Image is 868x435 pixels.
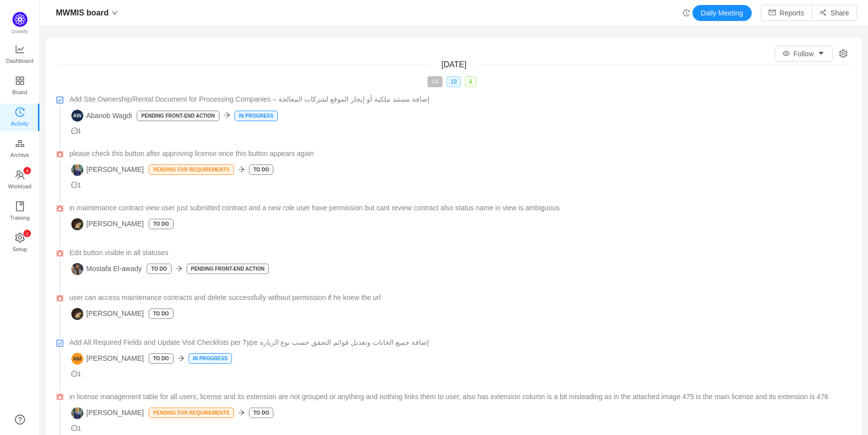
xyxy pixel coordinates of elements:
[692,5,752,21] button: Daily Meeting
[71,425,78,432] i: icon: message
[137,111,218,121] p: Pending Front-end Action
[71,407,144,419] span: [PERSON_NAME]
[71,218,144,230] span: [PERSON_NAME]
[761,5,812,21] button: icon: mailReports
[249,165,273,174] p: To Do
[71,371,78,377] i: icon: message
[15,415,25,425] a: icon: question-circle
[441,60,466,69] span: [DATE]
[446,76,461,87] span: 18
[69,392,828,402] span: in license management table for all users, license and its extension are not grouped or anything ...
[69,94,851,105] a: Add Site Ownership/Rental Document for Processing Companies – إضافة مستند ملكية أو إيجار الموقع ل...
[112,10,118,16] i: icon: down
[71,263,83,275] img: ME
[71,164,83,176] img: AM
[15,45,25,65] a: Dashboard
[25,230,28,237] p: 1
[69,94,430,105] span: Add Site Ownership/Rental Document for Processing Companies – إضافة مستند ملكية أو إيجار الموقع ل...
[187,264,268,274] p: Pending Front-end Action
[71,353,83,365] img: AM
[249,408,273,418] p: To Do
[15,139,25,159] a: Archive
[235,111,277,121] p: In Progress
[238,166,245,173] i: icon: arrow-right
[15,139,25,148] i: icon: gold
[12,82,27,102] span: Board
[147,264,171,274] p: To Do
[149,165,233,174] p: pending for requirements
[11,29,28,34] span: Quantify
[15,44,25,54] i: icon: line-chart
[149,354,173,363] p: To Do
[69,337,429,348] span: Add All Required Fields and Update Visit Checklists per Type إضافة جميع الخانات وتعديل قوائم التح...
[11,114,28,134] span: Activity
[71,425,81,432] span: 1
[12,12,27,27] img: Quantify
[8,176,31,196] span: Workload
[15,201,25,211] i: icon: book
[15,233,25,243] i: icon: setting
[428,76,442,87] span: 14
[25,167,28,174] p: 4
[71,110,83,122] img: AW
[71,182,78,188] i: icon: message
[71,128,78,134] i: icon: message
[69,292,381,303] span: user can access maintenance contracts and delete successfully without permission if he knew the url
[839,49,848,58] i: icon: setting
[6,51,33,71] span: Dashboard
[71,407,83,419] img: AM
[223,112,230,119] i: icon: arrow-right
[812,5,857,21] button: icon: share-altShare
[71,371,81,378] span: 1
[71,263,142,275] span: Mostafa El-awady
[15,76,25,86] i: icon: appstore
[15,108,25,128] a: Activity
[71,128,81,135] span: 1
[465,76,476,87] span: 4
[23,167,31,174] sup: 4
[71,164,144,176] span: [PERSON_NAME]
[189,354,231,363] p: In Progress
[56,5,109,21] span: MWMIS board
[71,110,132,122] span: Abanob Wagdi
[71,353,144,365] span: [PERSON_NAME]
[69,203,851,213] a: in maintenance contract view user just submitted contract and a new role user have permission but...
[176,265,183,272] i: icon: arrow-right
[69,337,851,348] a: Add All Required Fields and Update Visit Checklists per Type إضافة جميع الخانات وتعديل قوائم التح...
[683,9,690,16] i: icon: history
[69,148,851,159] a: please check this button after approving license once this button appears again
[23,230,31,237] sup: 1
[12,239,27,259] span: Setup
[9,208,29,228] span: Training
[149,219,173,229] p: To Do
[69,292,851,303] a: user can access maintenance contracts and delete successfully without permission if he knew the url
[71,308,83,320] img: AA
[149,309,173,318] p: To Do
[15,170,25,190] a: icon: teamWorkload
[69,148,314,159] span: please check this button after approving license once this button appears again
[69,248,168,258] span: Edit button visible in all statuses
[69,248,851,258] a: Edit button visible in all statuses
[15,107,25,117] i: icon: history
[71,308,144,320] span: [PERSON_NAME]
[15,76,25,96] a: Board
[238,409,245,416] i: icon: arrow-right
[775,46,833,62] button: icon: eyeFollowicon: caret-down
[149,408,233,418] p: pending for requirements
[178,355,185,362] i: icon: arrow-right
[69,203,560,213] span: in maintenance contract view user just submitted contract and a new role user have permission but...
[15,202,25,222] a: Training
[15,233,25,253] a: icon: settingSetup
[10,145,29,165] span: Archive
[71,218,83,230] img: AA
[69,392,851,402] a: in license management table for all users, license and its extension are not grouped or anything ...
[71,182,81,189] span: 1
[15,170,25,180] i: icon: team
